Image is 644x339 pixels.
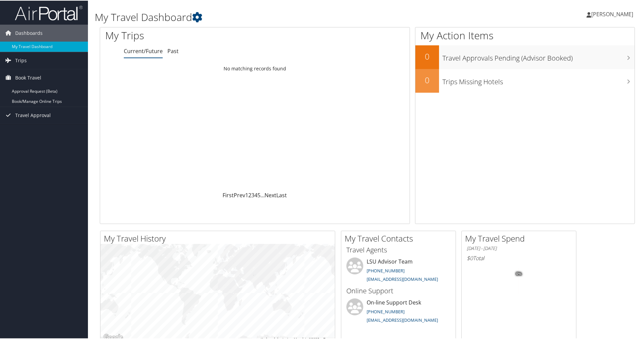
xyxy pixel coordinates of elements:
a: 5 [257,191,260,198]
a: Next [264,191,276,198]
img: airportal-logo.png [15,4,83,20]
span: [PERSON_NAME] [591,10,633,17]
td: No matching records found [100,62,410,74]
h6: [DATE] - [DATE] [467,245,571,251]
h3: Travel Agents [346,245,451,254]
a: [EMAIL_ADDRESS][DOMAIN_NAME] [367,316,438,322]
h1: My Action Items [415,28,635,42]
span: Book Travel [15,69,41,86]
a: [PHONE_NUMBER] [367,267,405,273]
h2: 0 [415,74,439,85]
h3: Online Support [346,286,451,295]
a: 0Travel Approvals Pending (Advisor Booked) [415,45,635,68]
a: [PHONE_NUMBER] [367,308,405,314]
h2: My Travel Spend [465,232,576,244]
h6: Total [467,254,571,261]
a: 4 [254,191,257,198]
span: $0 [467,254,473,261]
span: Trips [15,51,27,68]
h3: Trips Missing Hotels [442,73,635,86]
h2: My Travel Contacts [345,232,456,244]
a: [PERSON_NAME] [586,3,640,24]
a: Last [276,191,287,198]
a: 3 [251,191,254,198]
span: … [260,191,264,198]
li: LSU Advisor Team [343,257,454,285]
h3: Travel Approvals Pending (Advisor Booked) [442,49,635,62]
span: Travel Approval [15,106,51,123]
a: Past [167,47,179,54]
span: Dashboards [15,24,43,41]
a: 0Trips Missing Hotels [415,68,635,92]
h1: My Trips [105,28,276,42]
a: 1 [245,191,248,198]
li: On-line Support Desk [343,298,454,325]
a: Prev [234,191,245,198]
a: First [223,191,234,198]
a: [EMAIL_ADDRESS][DOMAIN_NAME] [367,275,438,281]
h2: 0 [415,50,439,62]
h2: My Travel History [104,232,335,244]
a: 2 [248,191,251,198]
a: Current/Future [124,47,163,54]
h1: My Travel Dashboard [95,9,458,24]
tspan: 0% [516,271,522,275]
